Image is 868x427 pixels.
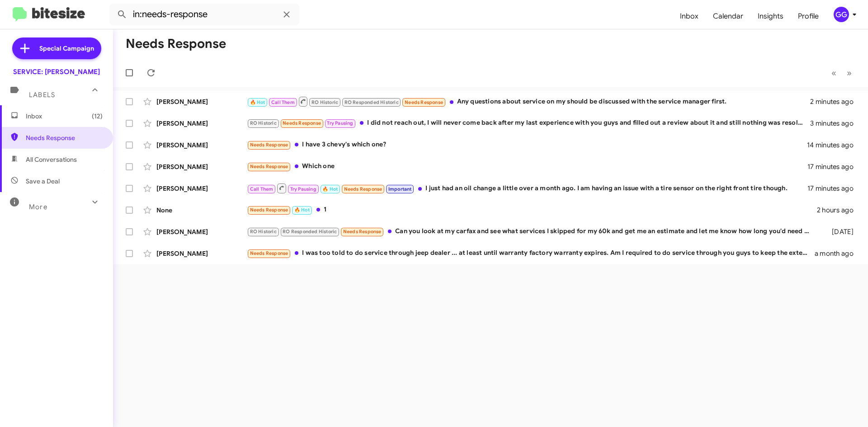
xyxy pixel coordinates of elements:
[271,99,295,105] span: Call Them
[250,207,288,213] span: Needs Response
[673,3,706,29] a: Inbox
[26,133,103,142] span: Needs Response
[156,141,247,150] div: [PERSON_NAME]
[247,161,807,172] div: Which one
[283,120,321,126] span: Needs Response
[156,162,247,171] div: [PERSON_NAME]
[831,67,836,79] span: «
[847,67,852,79] span: »
[791,3,826,29] a: Profile
[322,186,338,192] span: 🔥 Hot
[817,206,861,215] div: 2 hours ago
[283,229,337,235] span: RO Responded Historic
[29,91,55,99] span: Labels
[344,186,382,192] span: Needs Response
[810,119,861,128] div: 3 minutes ago
[13,67,100,76] div: SERVICE: [PERSON_NAME]
[311,99,338,105] span: RO Historic
[26,177,60,186] span: Save a Deal
[250,120,277,126] span: RO Historic
[126,37,226,51] h1: Needs Response
[247,226,817,237] div: Can you look at my carfax and see what services I skipped for my 60k and get me an estimate and l...
[250,186,274,192] span: Call Them
[39,44,94,53] span: Special Campaign
[26,112,103,121] span: Inbox
[12,38,101,59] a: Special Campaign
[826,64,842,82] button: Previous
[156,119,247,128] div: [PERSON_NAME]
[834,7,849,22] div: GG
[327,120,353,126] span: Try Pausing
[156,206,247,215] div: None
[810,97,861,106] div: 2 minutes ago
[388,186,412,192] span: Important
[826,64,857,82] nav: Page navigation example
[294,207,310,213] span: 🔥 Hot
[250,229,277,235] span: RO Historic
[247,96,810,107] div: Any questions about service on my should be discussed with the service manager first.
[250,250,288,256] span: Needs Response
[807,184,861,193] div: 17 minutes ago
[750,3,791,29] a: Insights
[29,203,47,211] span: More
[250,142,288,148] span: Needs Response
[250,164,288,169] span: Needs Response
[290,186,316,192] span: Try Pausing
[841,64,857,82] button: Next
[826,7,858,22] button: GG
[247,140,807,150] div: I have 3 chevy's which one?
[156,97,247,106] div: [PERSON_NAME]
[250,99,265,105] span: 🔥 Hot
[405,99,443,105] span: Needs Response
[247,118,810,128] div: I did not reach out, I will never come back after my last experience with you guys and filled out...
[706,3,750,29] a: Calendar
[247,248,815,258] div: I was too told to do service through jeep dealer ... at least until warranty factory warranty exp...
[156,227,247,236] div: [PERSON_NAME]
[109,4,299,25] input: Search
[817,227,861,236] div: [DATE]
[26,155,77,164] span: All Conversations
[156,184,247,193] div: [PERSON_NAME]
[343,229,382,235] span: Needs Response
[807,162,861,171] div: 17 minutes ago
[92,112,103,121] span: (12)
[815,249,861,258] div: a month ago
[156,249,247,258] div: [PERSON_NAME]
[247,183,807,194] div: I just had an oil change a little over a month ago. I am having an issue with a tire sensor on th...
[247,205,817,215] div: 1
[344,99,399,105] span: RO Responded Historic
[807,141,861,150] div: 14 minutes ago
